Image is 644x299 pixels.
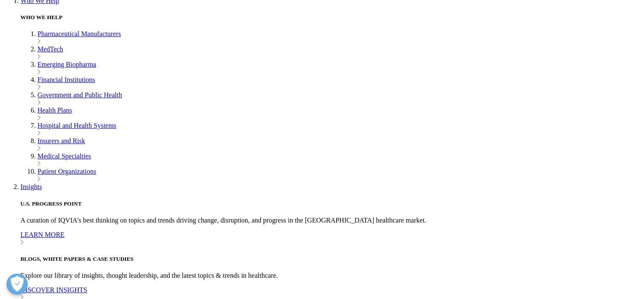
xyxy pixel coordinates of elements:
[20,256,641,262] h5: BLOGS, WHITE PAPERS & CASE STUDIES
[37,76,95,83] a: Financial Institutions
[6,274,28,295] button: Open Preferences
[37,152,91,160] a: Medical Specialties
[37,45,63,53] a: MedTech
[37,107,72,114] a: Health Plans
[20,200,641,207] h5: U.S. PROGRESS POINT
[37,30,121,37] a: Pharmaceutical Manufacturers
[37,61,96,68] a: Emerging Biopharma
[37,122,116,129] a: Hospital and Health Systems
[37,168,96,175] a: Patient Organizations
[20,183,42,190] a: Insights
[20,14,641,21] h5: WHO WE HELP
[37,137,85,144] a: Insurers and Risk
[37,91,122,99] a: Government and Public Health
[20,217,641,224] p: A curation of IQVIA's best thinking on topics and trends driving change, disruption, and progress...
[20,272,641,279] p: Explore our library of insights, thought leadership, and the latest topics & trends in healthcare.
[20,231,641,246] a: LEARN MORE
